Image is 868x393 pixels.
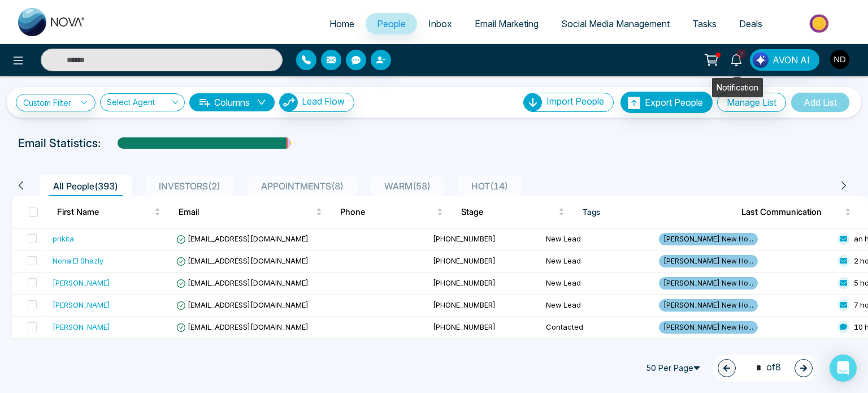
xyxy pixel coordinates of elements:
a: People [366,13,417,34]
td: New Lead [541,339,654,361]
button: Export People [620,92,713,113]
div: Noha El Shazly [53,255,103,266]
a: Lead FlowLead Flow [275,93,354,112]
th: Email [170,196,331,228]
div: Notification [712,78,763,97]
span: [PHONE_NUMBER] [433,322,496,331]
td: Contacted [541,317,654,339]
a: Deals [728,13,774,34]
td: New Lead [541,251,654,273]
th: Phone [331,196,453,228]
span: Export People [645,97,703,108]
span: Last Communication [741,205,843,219]
div: prikita [53,233,74,244]
th: Tags [574,196,732,228]
span: Import People [546,96,604,107]
a: Home [318,13,366,34]
div: [PERSON_NAME] [53,299,110,310]
button: AVON AI [750,49,819,71]
span: Social Media Management [561,18,670,29]
span: WARM ( 58 ) [380,180,435,192]
button: Manage List [717,93,786,112]
span: Deals [739,18,762,29]
span: Home [329,18,354,29]
img: Market-place.gif [779,11,861,36]
span: [EMAIL_ADDRESS][DOMAIN_NAME] [176,278,309,287]
span: [PERSON_NAME] New Ho... [659,277,758,290]
span: Email Marketing [475,18,539,29]
td: New Lead [541,273,654,295]
span: First Name [57,205,152,219]
span: All People ( 393 ) [49,180,123,192]
span: [PHONE_NUMBER] [433,278,496,287]
span: 50 Per Page [641,359,709,377]
span: [PHONE_NUMBER] [433,300,496,309]
span: 7 [736,49,747,59]
span: INVESTORS ( 2 ) [154,180,225,192]
img: Lead Flow [280,93,298,111]
div: Open Intercom Messenger [830,355,857,382]
p: Email Statistics: [18,135,101,152]
div: [PERSON_NAME] [53,277,110,288]
span: [PHONE_NUMBER] [433,256,496,265]
span: Phone [340,205,435,219]
span: Lead Flow [302,96,345,107]
button: Columnsdown [189,93,275,111]
span: [PHONE_NUMBER] [433,234,496,243]
span: People [377,18,406,29]
th: Last Communication [732,196,868,228]
span: Email [179,205,313,219]
span: of 8 [749,360,781,375]
td: New Lead [541,228,654,251]
a: Tasks [681,13,728,34]
th: First Name [48,196,170,228]
a: Inbox [417,13,463,34]
span: [EMAIL_ADDRESS][DOMAIN_NAME] [176,256,309,265]
a: 7 [723,49,750,69]
button: Lead Flow [279,93,354,112]
span: [PERSON_NAME] New Ho... [659,255,758,267]
span: down [257,98,266,107]
a: Custom Filter [16,94,96,111]
img: User Avatar [830,50,849,69]
span: Inbox [428,18,452,29]
img: Lead Flow [753,52,769,68]
span: APPOINTMENTS ( 8 ) [257,180,348,192]
img: Nova CRM Logo [18,8,86,36]
span: [PERSON_NAME] New Ho... [659,321,758,334]
a: Email Marketing [463,13,550,34]
a: Social Media Management [550,13,681,34]
div: [PERSON_NAME] [53,321,110,332]
span: [EMAIL_ADDRESS][DOMAIN_NAME] [176,322,309,331]
span: [PERSON_NAME] New Ho... [659,233,758,245]
th: Stage [452,196,574,228]
span: Stage [461,205,556,219]
span: [EMAIL_ADDRESS][DOMAIN_NAME] [176,300,309,309]
span: AVON AI [772,53,810,67]
span: Tasks [692,18,717,29]
span: HOT ( 14 ) [467,180,513,192]
span: [PERSON_NAME] New Ho... [659,299,758,312]
span: [EMAIL_ADDRESS][DOMAIN_NAME] [176,234,309,243]
td: New Lead [541,295,654,317]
